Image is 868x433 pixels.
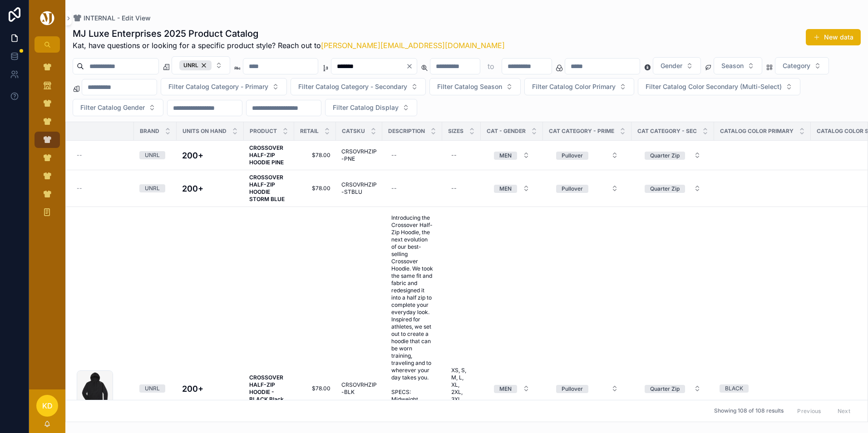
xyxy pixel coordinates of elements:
a: Select Button [637,147,709,164]
a: INTERNAL - Edit View [73,14,151,23]
a: Select Button [548,380,626,397]
span: Retail [300,128,319,135]
div: Quarter Zip [650,185,680,193]
button: Select Button [549,147,626,163]
button: Select Button [638,78,800,95]
a: CRSOVRHZIP-BLK [341,381,377,396]
a: CROSSOVER HALF-ZIP HOODIE PINE [249,144,289,166]
a: 200+ [182,149,238,162]
span: Showing 108 of 108 results [714,408,784,415]
button: New data [806,29,861,45]
div: -- [391,152,397,159]
a: $78.00 [300,152,330,159]
button: Select Button [73,99,163,116]
span: XS, S, M, L, XL, 2XL, 3XL, 4XL [451,367,472,410]
span: Filter Catalog Color Primary [532,82,616,91]
span: KD [42,400,53,411]
div: UNRL [179,60,212,70]
button: Unselect QUARTER_ZIP [645,384,685,393]
span: Filter Catalog Display [333,103,399,112]
a: Select Button [637,380,709,397]
strong: CROSSOVER HALF-ZIP HOODIE - BLACK Black [249,374,285,403]
span: Filter Catalog Category - Primary [168,82,268,91]
button: Unselect PULLOVER [556,384,588,393]
a: CROSSOVER HALF-ZIP HOODIE STORM BLUE [249,174,289,203]
div: MEN [499,385,512,393]
div: UNRL [145,384,160,393]
span: CAT CATEGORY - PRIME [549,128,614,135]
span: Filter Catalog Category - Secondary [298,82,407,91]
div: -- [451,185,457,192]
button: Select Button [637,380,708,397]
a: Select Button [486,147,538,164]
strong: CROSSOVER HALF-ZIP HOODIE PINE [249,144,285,166]
span: -- [77,152,82,159]
button: Select Button [487,180,537,197]
p: to [488,61,494,72]
div: Pullover [562,185,583,193]
button: Unselect QUARTER_ZIP [645,184,685,193]
button: Select Button [172,56,230,74]
div: MEN [499,185,512,193]
a: -- [388,148,437,162]
button: Select Button [637,180,708,197]
button: Select Button [325,99,417,116]
a: UNRL [139,184,171,192]
a: Select Button [548,180,626,197]
div: BLACK [725,384,743,393]
span: Description [388,128,425,135]
a: CRSOVRHZIP-STBLU [341,181,377,196]
a: 200+ [182,383,238,395]
button: Unselect UNRL [179,60,212,70]
a: [PERSON_NAME][EMAIL_ADDRESS][DOMAIN_NAME] [321,41,505,50]
button: Select Button [429,78,521,95]
button: Clear [406,63,417,70]
div: Pullover [562,152,583,160]
span: Filter Catalog Gender [80,103,145,112]
button: Select Button [549,180,626,197]
span: Filter Catalog Color Secondary (Multi-Select) [646,82,782,91]
span: Gender [661,61,682,70]
button: Select Button [291,78,426,95]
div: scrollable content [29,53,65,232]
span: Season [721,61,744,70]
div: UNRL [145,184,160,192]
div: -- [451,152,457,159]
strong: CROSSOVER HALF-ZIP HOODIE STORM BLUE [249,174,285,202]
div: Pullover [562,385,583,393]
div: MEN [499,152,512,160]
div: Quarter Zip [650,152,680,160]
button: Select Button [161,78,287,95]
button: Select Button [487,380,537,397]
h1: MJ Luxe Enterprises 2025 Product Catalog [73,27,505,40]
span: CAT - GENDER [487,128,526,135]
button: Select Button [487,147,537,163]
img: App logo [39,11,56,25]
div: UNRL [145,151,160,159]
a: $78.00 [300,385,330,392]
button: Select Button [549,380,626,397]
button: Select Button [524,78,634,95]
a: $78.00 [300,185,330,192]
a: 200+ [182,182,238,195]
a: -- [448,181,475,196]
a: Select Button [486,180,538,197]
a: -- [388,181,437,196]
a: UNRL [139,151,171,159]
a: Select Button [548,147,626,164]
span: -- [77,185,82,192]
button: Select Button [653,57,701,74]
button: Unselect PULLOVER [556,184,588,193]
a: BLACK [720,384,805,393]
span: Kat, have questions or looking for a specific product style? Reach out to [73,40,505,51]
span: INTERNAL - Edit View [84,14,151,23]
button: Select Button [637,147,708,163]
